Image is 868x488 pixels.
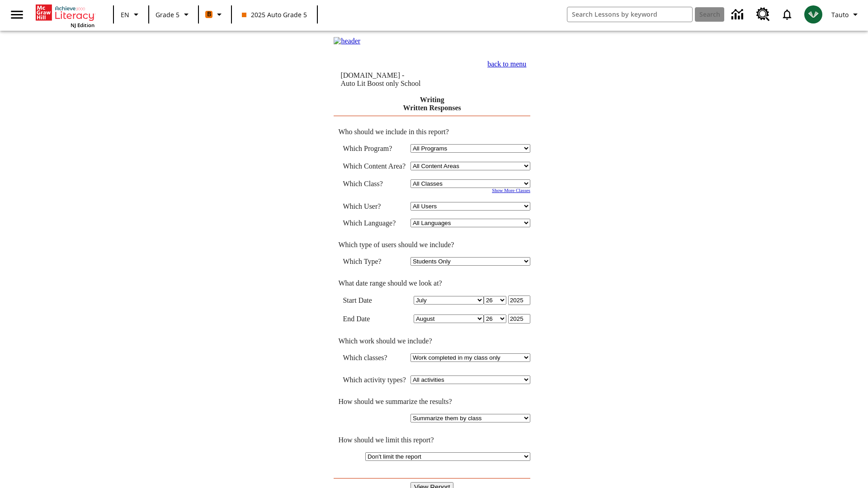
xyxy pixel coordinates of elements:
[567,7,692,22] input: search field
[121,10,129,19] span: EN
[831,10,849,19] span: Tauto
[152,6,195,23] button: Grade: Grade 5, Select a grade
[334,337,530,345] td: Which work should we include?
[343,296,406,305] td: Start Date
[334,279,530,287] td: What date range should we look at?
[343,162,406,170] nobr: Which Content Area?
[334,128,530,136] td: Who should we include in this report?
[343,144,406,153] td: Which Program?
[343,353,406,362] td: Which classes?
[340,71,455,88] td: [DOMAIN_NAME] -
[334,241,530,249] td: Which type of users should we include?
[71,22,94,28] span: NJ Edition
[4,1,30,28] button: Open side menu
[36,3,94,28] div: Home
[804,5,822,23] img: avatar image
[207,9,211,20] span: B
[117,6,146,23] button: Language: EN, Select a language
[343,202,406,211] td: Which User?
[799,3,828,26] button: Select a new avatar
[343,257,406,266] td: Which Type?
[340,80,420,87] nobr: Auto Lit Boost only School
[242,10,307,19] span: 2025 Auto Grade 5
[343,375,406,384] td: Which activity types?
[775,3,799,26] a: Notifications
[343,314,406,324] td: End Date
[334,37,360,45] img: header
[334,398,530,406] td: How should we summarize the results?
[343,219,406,227] td: Which Language?
[156,10,179,19] span: Grade 5
[343,179,406,188] td: Which Class?
[828,6,864,23] button: Profile/Settings
[403,96,461,112] a: Writing Written Responses
[334,436,530,444] td: How should we limit this report?
[487,60,526,68] a: back to menu
[751,2,775,27] a: Resource Center, Will open in new tab
[202,6,228,23] button: Boost Class color is orange. Change class color
[726,2,751,27] a: Data Center
[492,188,530,193] a: Show More Classes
